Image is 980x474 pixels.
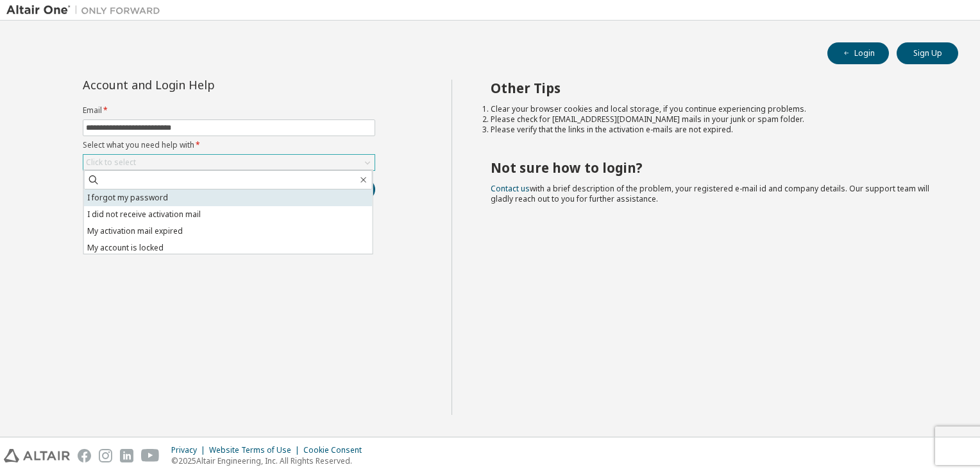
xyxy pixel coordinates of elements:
div: Privacy [171,445,209,455]
img: linkedin.svg [120,449,133,462]
div: Click to select [86,157,136,168]
label: Select what you need help with [83,140,375,150]
a: Contact us [491,183,530,194]
li: I forgot my password [84,189,373,206]
button: Sign Up [897,42,958,64]
label: Email [83,105,375,116]
div: Account and Login Help [83,80,317,90]
img: youtube.svg [141,449,160,462]
div: Website Terms of Use [209,445,303,455]
p: © 2025 Altair Engineering, Inc. All Rights Reserved. [171,455,369,466]
img: altair_logo.svg [4,449,70,462]
div: Cookie Consent [303,445,369,455]
li: Clear your browser cookies and local storage, if you continue experiencing problems. [491,104,936,114]
h2: Not sure how to login? [491,159,936,176]
img: Altair One [6,4,167,17]
h2: Other Tips [491,80,936,96]
img: facebook.svg [78,449,91,462]
img: instagram.svg [99,449,112,462]
li: Please check for [EMAIL_ADDRESS][DOMAIN_NAME] mails in your junk or spam folder. [491,114,936,125]
li: Please verify that the links in the activation e-mails are not expired. [491,125,936,135]
button: Login [827,42,889,64]
span: with a brief description of the problem, your registered e-mail id and company details. Our suppo... [491,183,929,204]
div: Click to select [83,155,375,170]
